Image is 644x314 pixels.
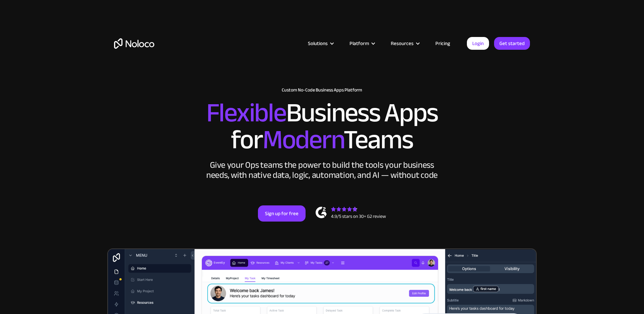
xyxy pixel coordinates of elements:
[494,37,530,50] a: Get started
[205,160,439,180] div: Give your Ops teams the power to build the tools your business needs, with native data, logic, au...
[391,39,414,48] div: Resources
[263,115,343,165] span: Modern
[206,88,286,138] span: Flexible
[427,39,459,48] a: Pricing
[308,39,328,48] div: Solutions
[258,205,306,222] a: Sign up for free
[114,100,530,153] h2: Business Apps for Teams
[350,39,369,48] div: Platform
[114,87,530,93] h1: Custom No-Code Business Apps Platform
[467,37,489,50] a: Login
